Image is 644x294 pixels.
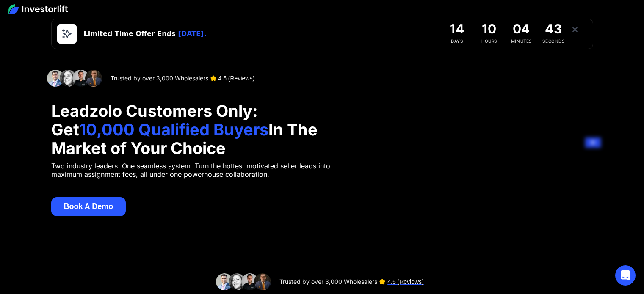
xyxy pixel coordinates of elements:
a: 4.5 (Reviews) [218,74,255,82]
div: Days [444,37,471,45]
div: Hours [476,37,503,45]
div: Seconds [540,37,567,45]
strong: [DATE]. [178,30,207,38]
div: Limited Time Offer Ends [84,29,176,39]
button: Book A Demo [51,197,126,216]
div: 43 [540,22,567,35]
div: Open Intercom Messenger [615,265,636,286]
div: 10 [476,22,503,35]
h1: Leadzolo Customers Only: Get In The Market of Your Choice [51,102,349,157]
div: 14 [444,22,471,35]
img: Star image [210,75,216,81]
img: Star image [379,279,385,285]
div: Minutes [508,37,535,45]
p: Two industry leaders. One seamless system. Turn the hottest motivated seller leads into maximum a... [51,162,349,179]
span: 10,000 Qualified Buyers [79,120,268,139]
a: 4.5 (Reviews) [387,278,424,286]
div: Trusted by over 3,000 Wholesalers [111,74,208,82]
div: Trusted by over 3,000 Wholesalers [279,278,377,286]
div: 04 [508,22,535,35]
